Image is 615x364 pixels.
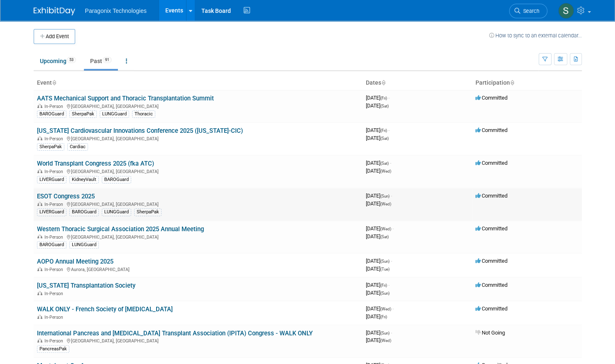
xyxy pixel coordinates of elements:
div: LUNGGuard [69,241,99,249]
div: BAROGuard [102,176,131,183]
span: [DATE] [366,168,391,174]
img: In-Person Event [37,291,42,295]
span: [DATE] [366,160,391,166]
span: [DATE] [366,313,387,320]
span: Paragonix Technologies [85,7,147,14]
div: BAROGuard [37,241,66,249]
span: - [388,282,390,288]
div: Cardiac [67,143,88,151]
span: In-Person [44,235,66,240]
span: [DATE] [366,103,389,109]
div: SherpaPak [69,110,97,118]
img: In-Person Event [37,202,42,206]
img: Scott Benson [558,3,574,19]
span: In-Person [44,202,66,207]
a: Sort by Event Name [52,79,56,86]
span: [DATE] [366,337,391,343]
span: [DATE] [366,330,392,336]
span: [DATE] [366,225,394,232]
span: [DATE] [366,127,390,133]
a: ESOT Congress 2025 [37,193,95,200]
span: - [388,127,390,133]
img: In-Person Event [37,104,42,108]
span: (Tue) [380,267,390,271]
div: [GEOGRAPHIC_DATA], [GEOGRAPHIC_DATA] [37,337,359,344]
span: [DATE] [366,305,394,312]
div: PancreasPak [37,345,69,353]
span: [DATE] [366,193,392,199]
span: (Fri) [380,315,387,319]
th: Participation [472,76,582,90]
div: LUNGGuard [100,110,129,118]
span: Committed [475,95,507,101]
span: - [392,305,394,312]
div: [GEOGRAPHIC_DATA], [GEOGRAPHIC_DATA] [37,233,359,240]
a: [US_STATE] Transplantation Society [37,282,135,289]
div: BAROGuard [37,110,66,118]
img: ExhibitDay [34,7,75,15]
span: (Sat) [380,136,389,141]
span: [DATE] [366,290,390,296]
span: In-Person [44,338,66,344]
span: [DATE] [366,266,390,272]
div: LUNGGuard [102,208,131,216]
span: [DATE] [366,258,392,264]
th: Event [34,76,363,90]
div: BAROGuard [69,208,99,216]
span: (Fri) [380,283,387,288]
div: [GEOGRAPHIC_DATA], [GEOGRAPHIC_DATA] [37,168,359,174]
span: (Sun) [380,194,390,198]
a: How to sync to an external calendar... [489,32,582,39]
span: Search [520,8,539,14]
span: Committed [475,282,507,288]
span: [DATE] [366,95,390,101]
span: [DATE] [366,200,391,207]
a: Upcoming53 [34,53,82,69]
span: (Sat) [380,161,389,166]
img: In-Person Event [37,315,42,319]
img: In-Person Event [37,136,42,140]
div: [GEOGRAPHIC_DATA], [GEOGRAPHIC_DATA] [37,200,359,207]
div: SherpaPak [134,208,162,216]
span: In-Person [44,267,66,272]
span: (Fri) [380,128,387,133]
span: Committed [475,160,507,166]
div: Thoracic [132,110,155,118]
span: In-Person [44,291,66,296]
img: In-Person Event [37,169,42,173]
span: - [391,330,392,336]
th: Dates [363,76,472,90]
span: (Sun) [380,291,390,296]
div: [GEOGRAPHIC_DATA], [GEOGRAPHIC_DATA] [37,135,359,142]
a: Past91 [84,53,118,69]
span: Not Going [475,330,505,336]
span: - [391,193,392,199]
span: In-Person [44,104,66,109]
span: - [388,95,390,101]
div: LIVERGuard [37,208,66,216]
span: (Sat) [380,235,389,239]
a: Sort by Participation Type [510,79,514,86]
a: Search [509,4,547,18]
div: KidneyVault [69,176,99,183]
span: In-Person [44,136,66,142]
img: In-Person Event [37,267,42,271]
span: [DATE] [366,135,389,141]
span: [DATE] [366,233,389,239]
a: AATS Mechanical Support and Thoracic Transplantation Summit [37,95,214,102]
a: [US_STATE] Cardiovascular Innovations Conference 2025 ([US_STATE]-CIC) [37,127,243,134]
span: (Wed) [380,202,391,206]
span: (Wed) [380,227,391,231]
span: Committed [475,258,507,264]
span: (Sun) [380,331,390,335]
a: Sort by Start Date [381,79,385,86]
a: WALK ONLY - French Society of [MEDICAL_DATA] [37,305,173,313]
span: 91 [103,57,112,63]
div: SherpaPak [37,143,64,151]
span: Committed [475,225,507,232]
span: Committed [475,193,507,199]
span: (Wed) [380,169,391,173]
span: - [391,258,392,264]
img: In-Person Event [37,338,42,342]
a: AOPO Annual Meeting 2025 [37,258,113,265]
